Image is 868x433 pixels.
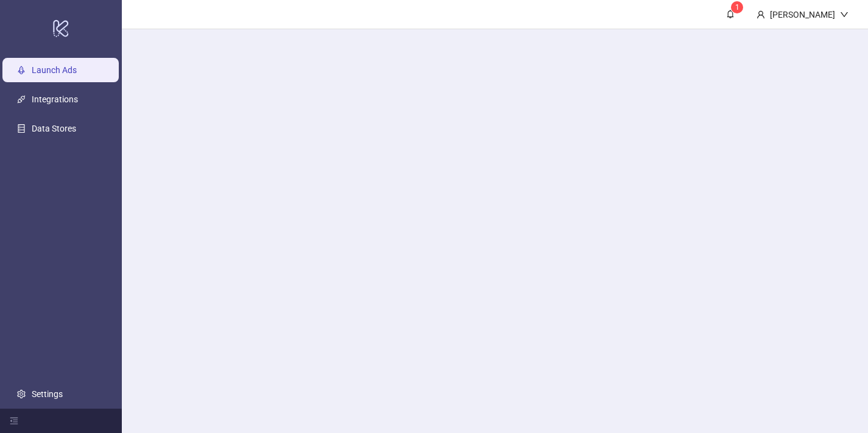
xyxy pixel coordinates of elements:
a: Integrations [32,94,78,104]
span: 1 [735,3,739,12]
sup: 1 [731,1,743,13]
a: Settings [32,389,63,399]
span: menu-fold [10,417,18,425]
a: Data Stores [32,124,76,133]
span: down [840,10,849,19]
span: user [757,10,765,19]
div: [PERSON_NAME] [765,8,840,21]
span: bell [726,10,735,18]
a: Launch Ads [32,65,77,75]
